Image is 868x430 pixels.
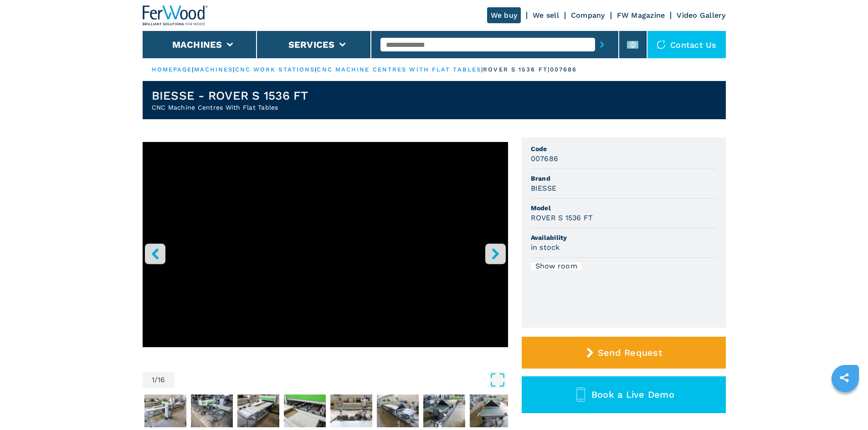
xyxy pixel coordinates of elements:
[677,11,725,20] a: Video Gallery
[315,66,317,73] span: |
[158,376,165,384] span: 16
[330,395,372,427] img: 4f6aafc3a979820db306ab798198079e
[829,389,861,423] iframe: Chat
[375,393,421,429] button: Go to Slide 7
[152,103,308,112] h2: CNC Machine Centres With Flat Tables
[177,372,506,388] button: Open Fullscreen
[192,66,194,73] span: |
[421,393,467,429] button: Go to Slide 8
[531,233,717,242] span: Availability
[154,376,158,384] span: /
[237,395,279,427] img: 19155e5a3eb18a70fbe1f6fc16104c03
[531,183,557,193] h3: BIESSE
[329,393,374,429] button: Go to Slide 6
[657,40,666,49] img: Contact us
[595,34,609,55] button: submit-button
[233,66,235,73] span: |
[194,66,233,73] a: machines
[288,39,335,50] button: Services
[172,39,222,50] button: Machines
[145,243,165,264] button: left-button
[143,393,508,429] nav: Thumbnail Navigation
[377,395,419,427] img: ca30ed6ad67423e4e2ecf8e77a8f4af8
[533,11,559,20] a: We sell
[189,393,235,429] button: Go to Slide 3
[236,393,281,429] button: Go to Slide 4
[152,376,154,384] span: 1
[483,66,550,74] p: rover s 1536 ft |
[531,242,560,253] h3: in stock
[470,395,512,427] img: c633612ea4c8d79285941e2e6bc3a7ce
[531,263,582,270] div: Show room
[522,376,726,413] button: Book a Live Demo
[487,7,521,23] a: We buy
[152,66,192,73] a: HOMEPAGE
[571,11,605,20] a: Company
[598,347,662,358] span: Send Request
[152,88,308,103] h1: BIESSE - ROVER S 1536 FT
[282,393,328,429] button: Go to Slide 5
[833,366,856,389] a: sharethis
[284,395,326,427] img: 0ee6d1d45bc17f34630408262eb6f1d5
[550,66,577,74] p: 007686
[143,393,188,429] button: Go to Slide 2
[591,389,674,400] span: Book a Live Demo
[468,393,514,429] button: Go to Slide 9
[647,31,726,58] div: Contact us
[143,142,508,363] div: Go to Slide 1
[423,395,465,427] img: 04eaf8bf6f31e54b482eb040753d58cf
[531,203,717,212] span: Model
[485,243,506,264] button: right-button
[144,395,186,427] img: 93361405106467ef28d085bb5067a413
[531,174,717,183] span: Brand
[617,11,665,20] a: FW Magazine
[531,153,559,164] h3: 007686
[143,5,208,25] img: Ferwood
[191,395,233,427] img: d22ce690a94a7431bfb058200925a79e
[235,66,315,73] a: cnc work stations
[317,66,481,73] a: cnc machine centres with flat tables
[522,337,726,369] button: Send Request
[481,66,483,73] span: |
[143,142,508,347] iframe: Centro di lavoro con piano NESTING in azione - BIESSE ROVER S 1536 FT - Ferwoodgroup - 007686
[531,144,717,153] span: Code
[531,212,593,223] h3: ROVER S 1536 FT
